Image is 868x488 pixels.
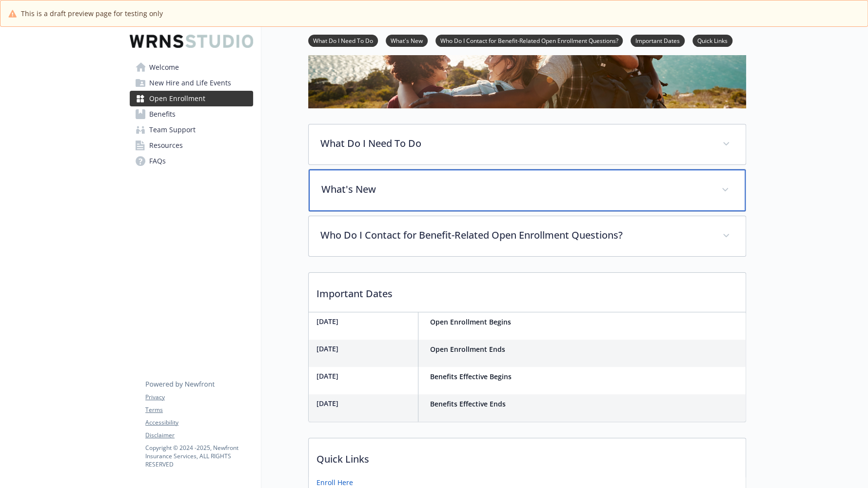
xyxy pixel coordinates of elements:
div: What's New [309,169,746,211]
span: Open Enrollment [149,91,205,106]
span: Resources [149,138,183,153]
a: Accessibility [145,418,253,427]
p: [DATE] [316,398,414,408]
span: Welcome [149,60,179,75]
a: Enroll Here [316,477,353,488]
p: Who Do I Contact for Benefit-Related Open Enrollment Questions? [320,228,710,243]
strong: Open Enrollment Ends [430,345,505,354]
a: Important Dates [631,36,685,45]
p: Important Dates [309,273,746,309]
a: What Do I Need To Do [308,36,378,45]
strong: Open Enrollment Begins [430,317,511,326]
a: Terms [145,406,253,414]
a: New Hire and Life Events [130,75,253,91]
span: Benefits [149,106,176,122]
a: Benefits [130,106,253,122]
p: [DATE] [316,371,414,381]
a: Resources [130,138,253,153]
a: What's New [386,36,428,45]
p: [DATE] [316,344,414,354]
a: Privacy [145,393,253,402]
span: FAQs [149,153,166,169]
p: Quick Links [309,438,746,474]
a: Open Enrollment [130,91,253,106]
a: Who Do I Contact for Benefit-Related Open Enrollment Questions? [435,36,623,45]
a: Team Support [130,122,253,138]
a: Disclaimer [145,431,253,440]
a: FAQs [130,153,253,169]
div: What Do I Need To Do [309,124,746,164]
span: Team Support [149,122,196,138]
strong: Benefits Effective Ends [430,399,506,408]
p: [DATE] [316,316,414,326]
div: Who Do I Contact for Benefit-Related Open Enrollment Questions? [309,216,746,256]
a: Quick Links [692,36,732,45]
a: Welcome [130,60,253,75]
span: New Hire and Life Events [149,75,231,91]
p: What's New [321,182,710,197]
strong: Benefits Effective Begins [430,372,512,381]
p: Copyright © 2024 - 2025 , Newfront Insurance Services, ALL RIGHTS RESERVED [145,444,253,468]
p: What Do I Need To Do [320,136,710,151]
span: This is a draft preview page for testing only [21,8,163,19]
